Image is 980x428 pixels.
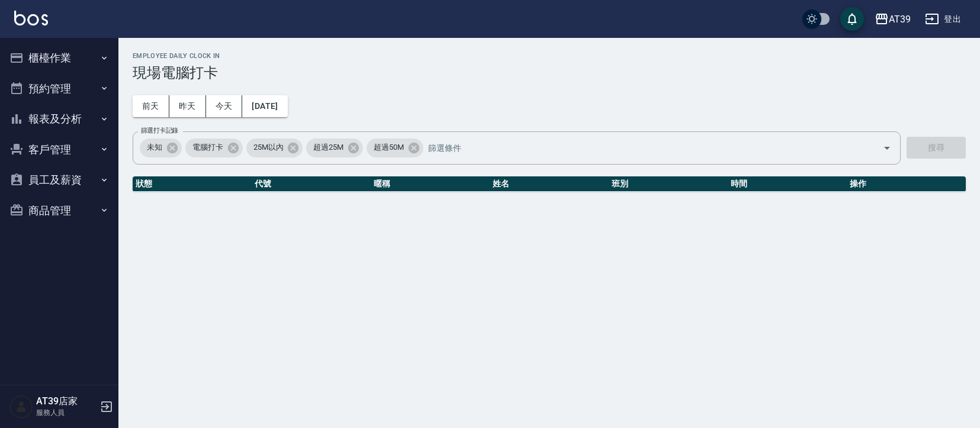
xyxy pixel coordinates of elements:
[5,43,114,73] button: 櫃檯作業
[5,73,114,104] button: 預約管理
[371,176,490,192] th: 暱稱
[185,139,243,157] div: 電腦打卡
[728,176,847,192] th: 時間
[140,141,169,153] span: 未知
[133,176,252,192] th: 狀態
[920,8,966,30] button: 登出
[425,137,862,158] input: 篩選條件
[133,52,966,60] h2: Employee Daily Clock In
[870,7,915,31] button: AT39
[5,134,114,165] button: 客戶管理
[609,176,728,192] th: 班別
[367,139,423,157] div: 超過50M
[242,95,287,117] button: [DATE]
[36,407,97,418] p: 服務人員
[878,139,897,157] button: Open
[36,395,97,407] h5: AT39店家
[206,95,243,117] button: 今天
[306,141,351,153] span: 超過25M
[9,395,33,419] img: Person
[847,176,966,192] th: 操作
[141,126,178,135] label: 篩選打卡記錄
[367,141,411,153] span: 超過50M
[133,65,966,81] h3: 現場電腦打卡
[169,95,206,117] button: 昨天
[246,139,303,157] div: 25M以內
[14,11,48,25] img: Logo
[246,141,291,153] span: 25M以內
[889,12,911,27] div: AT39
[140,139,182,157] div: 未知
[5,104,114,134] button: 報表及分析
[5,195,114,226] button: 商品管理
[306,139,363,157] div: 超過25M
[840,7,864,31] button: save
[185,141,230,153] span: 電腦打卡
[5,165,114,195] button: 員工及薪資
[133,95,169,117] button: 前天
[252,176,371,192] th: 代號
[490,176,609,192] th: 姓名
